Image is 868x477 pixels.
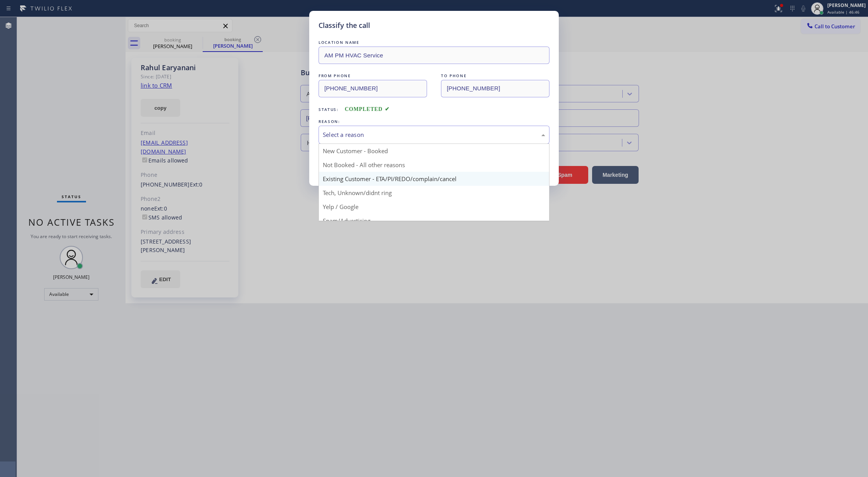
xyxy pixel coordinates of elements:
span: COMPLETED [345,106,390,112]
span: Status: [319,107,339,112]
div: Select a reason [323,130,545,139]
div: Tech, Unknown/didnt ring [319,186,549,200]
h5: Classify the call [319,20,370,31]
div: LOCATION NAME [319,38,549,47]
input: From phone [319,80,427,97]
input: To phone [441,80,549,97]
div: Yelp / Google [319,200,549,214]
div: TO PHONE [441,72,549,80]
div: Spam/Advertising [319,214,549,228]
div: New Customer - Booked [319,144,549,158]
div: Not Booked - All other reasons [319,158,549,172]
div: FROM PHONE [319,72,427,80]
div: REASON: [319,118,549,126]
div: Existing Customer - ETA/PI/REDO/complain/cancel [319,172,549,186]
